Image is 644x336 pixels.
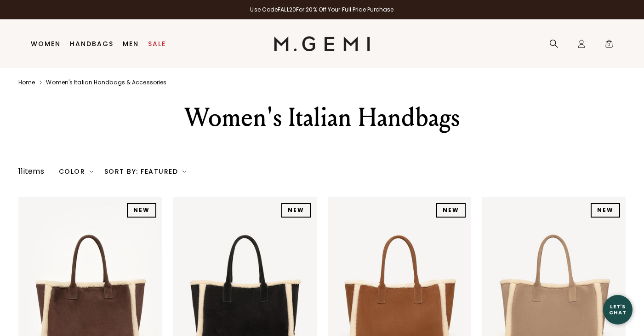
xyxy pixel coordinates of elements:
[152,101,493,134] div: Women's Italian Handbags
[18,79,35,86] a: Home
[182,170,186,173] img: chevron-down.svg
[604,41,614,50] span: 0
[31,40,61,47] a: Women
[104,168,186,175] div: Sort By: Featured
[274,36,370,51] img: M.Gemi
[127,203,156,218] div: NEW
[90,170,93,173] img: chevron-down.svg
[59,168,93,175] div: Color
[148,40,166,47] a: Sale
[123,40,139,47] a: Men
[70,40,114,47] a: Handbags
[278,6,296,13] strong: FALL20
[603,304,633,315] div: Let's Chat
[436,203,466,218] div: NEW
[591,203,620,218] div: NEW
[46,79,166,86] a: Women's italian handbags & accessories
[281,203,311,218] div: NEW
[18,166,44,177] div: 11 items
